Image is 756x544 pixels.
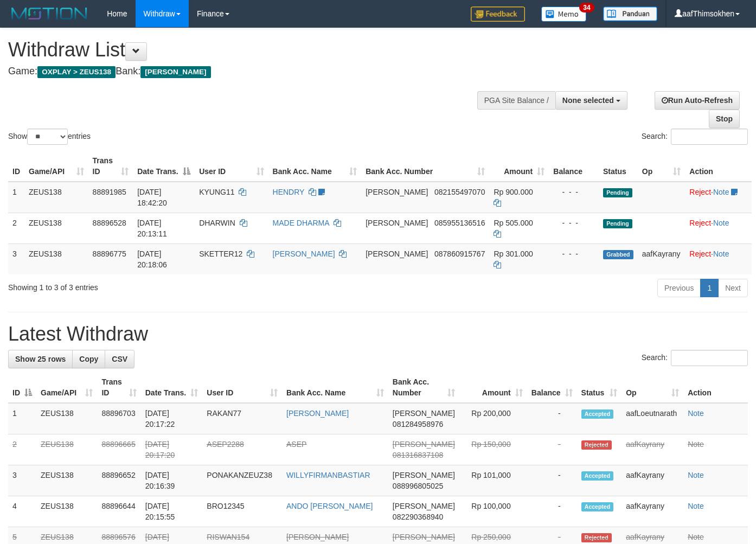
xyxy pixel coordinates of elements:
[393,420,443,428] span: Copy 081284958976 to clipboard
[8,372,36,403] th: ID: activate to sort column descending
[137,249,167,269] span: [DATE] 20:18:06
[553,187,594,197] div: - - -
[388,372,459,403] th: Bank Acc. Number: activate to sort column ascending
[361,151,489,182] th: Bank Acc. Number: activate to sort column ascending
[688,471,704,479] a: Note
[477,91,555,110] div: PGA Site Balance /
[494,249,533,258] span: Rp 301.000
[8,403,36,434] td: 1
[638,244,685,274] td: aafKayrany
[366,219,428,227] span: [PERSON_NAME]
[97,372,140,403] th: Trans ID: activate to sort column ascending
[202,434,282,465] td: ASEP2288
[671,350,748,366] input: Search:
[8,244,24,274] td: 3
[366,188,428,196] span: [PERSON_NAME]
[689,219,711,227] a: Reject
[199,249,242,258] span: SKETTER12
[527,496,577,527] td: -
[581,471,614,481] span: Accepted
[393,471,455,479] span: [PERSON_NAME]
[36,403,97,434] td: ZEUS138
[286,533,349,541] a: [PERSON_NAME]
[459,434,527,465] td: Rp 150,000
[713,188,729,196] a: Note
[527,434,577,465] td: -
[36,434,97,465] td: ZEUS138
[93,249,126,258] span: 88896775
[8,496,36,527] td: 4
[36,465,97,496] td: ZEUS138
[199,188,234,196] span: KYUNG11
[141,434,203,465] td: [DATE] 20:17:20
[713,249,729,258] a: Note
[683,372,748,403] th: Action
[689,249,711,258] a: Reject
[286,502,373,510] a: ANDO [PERSON_NAME]
[434,188,485,196] span: Copy 082155497070 to clipboard
[527,372,577,403] th: Balance: activate to sort column ascending
[577,372,622,403] th: Status: activate to sort column ascending
[553,217,594,228] div: - - -
[8,323,748,345] h1: Latest Withdraw
[459,465,527,496] td: Rp 101,000
[393,502,455,510] span: [PERSON_NAME]
[24,244,88,274] td: ZEUS138
[8,182,24,213] td: 1
[700,279,719,297] a: 1
[581,533,612,542] span: Rejected
[489,151,549,182] th: Amount: activate to sort column ascending
[93,188,126,196] span: 88891985
[579,3,594,12] span: 34
[657,279,701,297] a: Previous
[8,465,36,496] td: 3
[202,465,282,496] td: PONAKANZEUZ38
[24,151,88,182] th: Game/API: activate to sort column ascending
[655,91,740,110] a: Run Auto-Refresh
[133,151,195,182] th: Date Trans.: activate to sort column descending
[202,496,282,527] td: BRO12345
[581,409,614,419] span: Accepted
[434,219,485,227] span: Copy 085955136516 to clipboard
[27,129,68,145] select: Showentries
[642,129,748,145] label: Search:
[8,434,36,465] td: 2
[549,151,599,182] th: Balance
[286,409,349,418] a: [PERSON_NAME]
[79,355,98,363] span: Copy
[202,403,282,434] td: RAKAN77
[97,434,140,465] td: 88896665
[434,249,485,258] span: Copy 087860915767 to clipboard
[393,482,443,490] span: Copy 088996805025 to clipboard
[581,502,614,511] span: Accepted
[688,440,704,449] a: Note
[688,502,704,510] a: Note
[72,350,105,368] a: Copy
[36,496,97,527] td: ZEUS138
[97,496,140,527] td: 88896644
[527,403,577,434] td: -
[688,409,704,418] a: Note
[603,188,632,197] span: Pending
[688,533,704,541] a: Note
[685,182,752,213] td: ·
[471,7,525,22] img: Feedback.jpg
[137,188,167,207] span: [DATE] 18:42:20
[8,39,493,61] h1: Withdraw List
[459,496,527,527] td: Rp 100,000
[393,451,443,459] span: Copy 081316837108 to clipboard
[141,403,203,434] td: [DATE] 20:17:22
[141,372,203,403] th: Date Trans.: activate to sort column ascending
[685,244,752,274] td: ·
[494,188,533,196] span: Rp 900.000
[622,434,683,465] td: aafKayrany
[141,496,203,527] td: [DATE] 20:15:55
[15,355,66,363] span: Show 25 rows
[97,465,140,496] td: 88896652
[689,188,711,196] a: Reject
[268,151,362,182] th: Bank Acc. Name: activate to sort column ascending
[393,533,455,541] span: [PERSON_NAME]
[713,219,729,227] a: Note
[195,151,268,182] th: User ID: activate to sort column ascending
[527,465,577,496] td: -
